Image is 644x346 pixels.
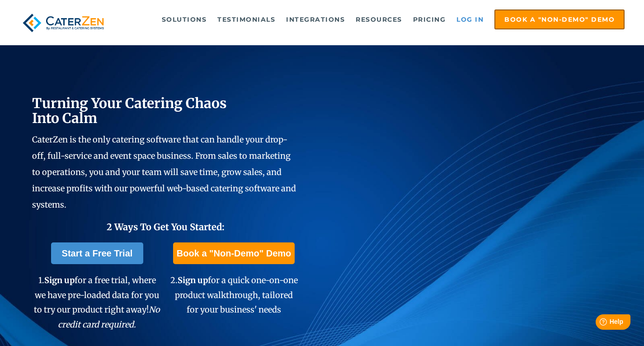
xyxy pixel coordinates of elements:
[452,10,488,28] a: Log in
[564,311,634,336] iframe: Help widget launcher
[32,134,296,210] span: CaterZen is the only catering software that can handle your drop-off, full-service and event spac...
[32,95,227,127] span: Turning Your Catering Chaos Into Calm
[58,304,160,329] em: No credit card required.
[282,10,349,28] a: Integrations
[409,10,451,28] a: Pricing
[213,10,280,28] a: Testimonials
[170,275,298,315] span: 2. for a quick one-on-one product walkthrough, tailored for your business' needs
[157,10,212,28] a: Solutions
[123,9,625,29] div: Navigation Menu
[178,275,208,285] span: Sign up
[34,275,160,329] span: 1. for a free trial, where we have pre-loaded data for you to try our product right away!
[351,10,407,28] a: Resources
[51,242,144,264] a: Start a Free Trial
[44,275,75,285] span: Sign up
[173,242,295,264] a: Book a "Non-Demo" Demo
[494,9,625,29] a: Book a "Non-Demo" Demo
[19,9,108,36] img: caterzen
[107,221,225,232] span: 2 Ways To Get You Started:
